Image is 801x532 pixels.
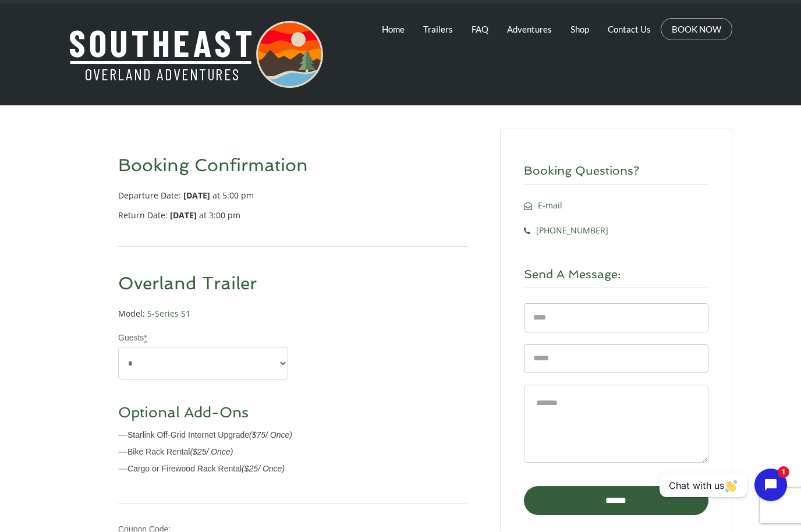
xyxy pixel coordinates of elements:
h3: Booking Confirmation [118,155,468,176]
a: S-Series S1 [147,308,190,320]
span: $ [244,464,249,474]
strong: [DATE] [170,210,197,221]
a: Adventures [507,15,552,44]
label: Guests [118,332,288,344]
span: 25 [193,448,206,457]
h3: Send A Message: [524,268,708,289]
span: Departure Date: [118,190,181,201]
abbr: Required [144,334,147,343]
span: Return Date: [118,210,168,221]
a: FAQ [472,15,488,44]
span: Model: [118,308,145,320]
time: 5:00 pm [222,190,254,201]
span: 75 [252,431,265,440]
label: Starlink Off-Grid Internet Upgrade [118,430,292,441]
em: ( / Once) [190,448,233,457]
span: 25 [244,464,258,474]
a: Contact Us [608,15,651,44]
label: Cargo or Firewood Rack Rental [118,464,285,474]
a: [PHONE_NUMBER] [524,225,608,236]
span: $ [252,431,257,440]
img: Southeast Overland Adventures [69,22,323,88]
a: Shop [570,15,589,44]
span: [PHONE_NUMBER] [536,225,608,236]
span: $ [193,448,197,457]
a: Trailers [423,15,453,44]
a: Home [382,15,405,44]
input: Bike Rack Rental($25/ Once) [118,452,127,453]
time: 3:00 pm [209,210,240,221]
span: E-mail [538,200,562,211]
input: Starlink Off-Grid Internet Upgrade($75/ Once) [118,435,127,437]
h3: Booking Questions? [524,165,708,185]
em: ( / Once) [242,464,285,474]
h4: Optional Add-Ons [118,405,468,421]
label: Bike Rack Rental [118,447,233,457]
strong: [DATE] [183,190,210,201]
em: ( / Once) [249,431,292,440]
span: at [212,190,220,201]
span: at [199,210,207,221]
a: BOOK NOW [672,24,721,36]
input: Cargo or Firewood Rack Rental($25/ Once) [118,469,127,470]
a: E-mail [524,200,562,211]
h3: Overland Trailer [118,274,468,295]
